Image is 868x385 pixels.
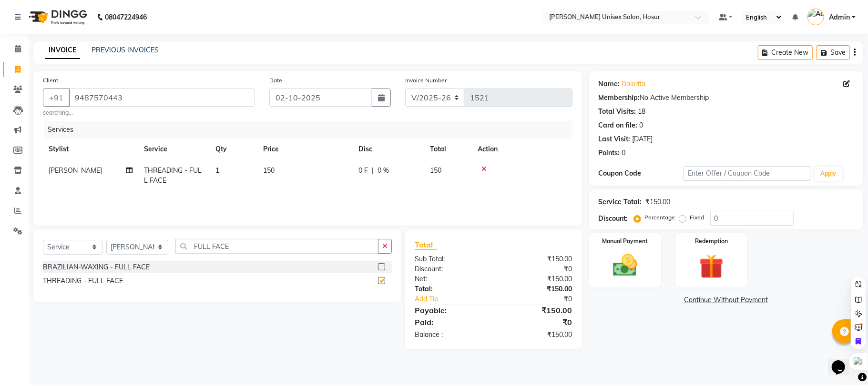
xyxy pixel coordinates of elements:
img: _gift.svg [692,251,731,282]
button: Apply [815,167,842,181]
a: INVOICE [45,42,80,59]
img: _cash.svg [605,251,645,279]
button: Create New [758,45,813,60]
span: 0 F [358,166,368,176]
label: Fixed [690,213,705,222]
div: ₹150.00 [493,254,579,264]
label: Percentage [645,213,675,222]
div: Total Visits: [599,107,636,117]
a: Continue Without Payment [591,295,861,305]
th: Service [138,138,210,160]
span: 150 [430,166,441,175]
div: Last Visit: [599,134,631,144]
input: Enter Offer / Coupon Code [684,166,811,181]
div: ₹150.00 [493,330,579,340]
div: 0 [622,148,626,158]
div: Payable: [408,305,493,316]
div: Discount: [599,214,628,224]
div: ₹0 [508,294,579,304]
span: | [372,166,374,176]
div: Discount: [408,264,493,274]
div: Service Total: [599,197,642,207]
div: Paid: [408,316,493,328]
div: ₹150.00 [493,284,579,294]
div: Services [44,121,580,138]
span: 150 [263,166,275,175]
div: Membership: [599,93,640,103]
label: Invoice Number [405,76,447,85]
div: Total: [408,284,493,294]
div: Sub Total: [408,254,493,264]
th: Price [257,138,353,160]
span: 1 [215,166,219,175]
th: Action [472,138,572,160]
iframe: chat widget [828,347,858,375]
div: 18 [638,107,646,117]
span: [PERSON_NAME] [49,166,102,175]
div: ₹150.00 [493,274,579,284]
div: ₹150.00 [646,197,671,207]
a: PREVIOUS INVOICES [92,46,159,54]
label: Redemption [695,237,728,246]
b: 08047224946 [105,4,147,30]
input: Search by Name/Mobile/Email/Code [69,89,255,107]
button: +91 [43,89,70,107]
label: Client [43,76,58,85]
th: Total [424,138,472,160]
div: [DATE] [633,134,653,144]
div: 0 [640,120,643,130]
div: ₹0 [493,264,579,274]
th: Disc [353,138,424,160]
div: Card on file: [599,120,638,130]
div: Points: [599,148,620,158]
div: ₹0 [493,316,579,328]
a: Add Tip [408,294,508,304]
input: Search or Scan [175,239,378,254]
span: THREADING - FULL FACE [144,166,202,185]
div: THREADING - FULL FACE [43,276,123,286]
div: Coupon Code [599,168,684,178]
a: Dolorita [622,79,646,89]
label: Date [269,76,282,85]
div: ₹150.00 [493,305,579,316]
th: Stylist [43,138,138,160]
div: BRAZILIAN-WAXING - FULL FACE [43,262,150,272]
span: 0 % [378,166,389,176]
div: Net: [408,274,493,284]
span: Total [415,240,437,250]
label: Manual Payment [602,237,648,246]
th: Qty [210,138,257,160]
div: No Active Membership [599,93,854,103]
small: searching... [43,109,255,117]
img: Admin [807,9,824,25]
div: Balance : [408,330,493,340]
span: Admin [829,12,850,22]
div: Name: [599,79,620,89]
img: logo [24,4,90,30]
button: Save [817,45,850,60]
